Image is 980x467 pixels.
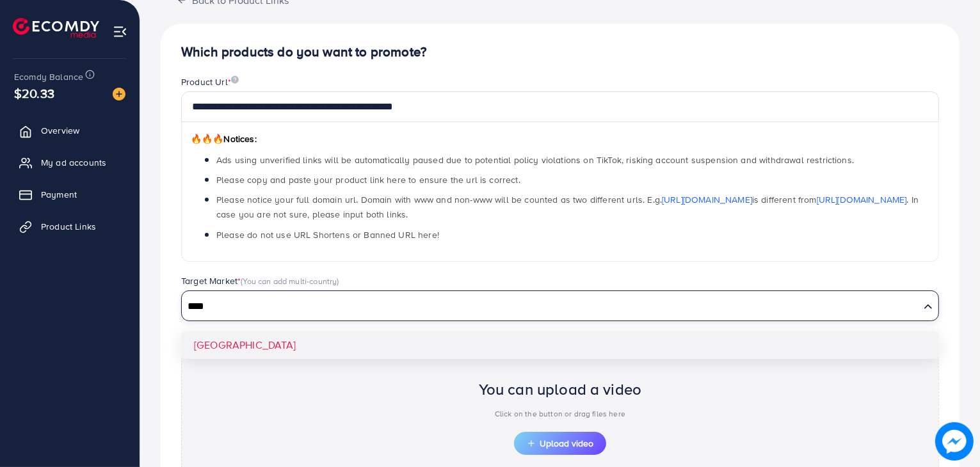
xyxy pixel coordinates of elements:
label: Product Url [181,75,239,88]
span: Please copy and paste your product link here to ensure the url is correct. [216,173,520,186]
span: Product Links [41,220,96,233]
input: Search for option [183,297,919,317]
a: Payment [10,182,130,207]
a: Product Links [10,214,130,239]
span: 🔥🔥🔥 [191,132,223,145]
li: [GEOGRAPHIC_DATA] [181,331,939,359]
span: (You can add multi-country) [241,275,339,287]
span: $20.33 [14,84,54,102]
img: image [113,88,125,100]
h4: Which products do you want to promote? [181,44,939,60]
p: Click on the button or drag files here [479,406,642,422]
span: Please notice your full domain url. Domain with www and non-www will be counted as two different ... [216,193,919,221]
span: Ecomdy Balance [14,70,83,83]
span: Payment [41,188,77,201]
span: Ads using unverified links will be automatically paused due to potential policy violations on Tik... [216,154,854,166]
button: Upload video [514,432,606,455]
span: My ad accounts [41,156,106,169]
a: Overview [10,118,130,143]
img: menu [113,24,127,39]
span: Please do not use URL Shortens or Banned URL here! [216,228,439,241]
img: logo [13,18,99,38]
label: Target Market [181,274,339,287]
img: image [231,75,239,84]
a: [URL][DOMAIN_NAME] [662,193,752,206]
span: Overview [41,124,79,137]
a: [URL][DOMAIN_NAME] [817,193,907,206]
h2: You can upload a video [479,380,642,399]
div: Search for option [181,290,939,321]
img: image [935,422,974,461]
a: My ad accounts [10,150,130,175]
span: Notices: [191,132,257,145]
span: Upload video [527,439,593,448]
